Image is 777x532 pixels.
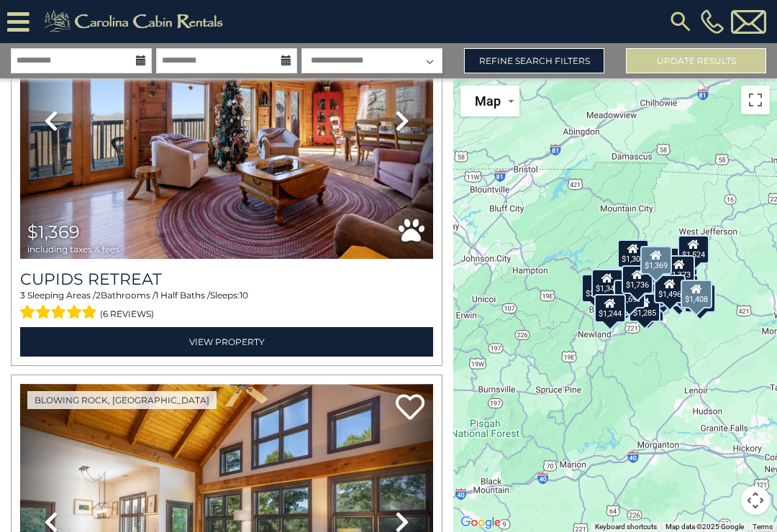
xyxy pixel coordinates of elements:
[594,293,626,322] div: $1,244
[595,267,621,296] div: $914
[100,305,154,324] span: (6 reviews)
[626,48,766,73] button: Update Results
[753,523,773,531] a: Terms
[697,9,727,34] a: [PHONE_NUMBER]
[20,327,433,357] a: View Property
[629,293,660,322] div: $1,285
[457,513,504,532] a: Open this area in Google Maps (opens a new window)
[663,255,695,284] div: $1,373
[396,393,424,423] a: Add to favorites
[617,239,649,267] div: $1,309
[741,486,770,515] button: Map camera controls
[684,284,716,313] div: $1,542
[155,290,210,301] span: 1 Half Baths /
[678,235,709,264] div: $1,524
[640,246,672,275] div: $1,369
[457,513,504,532] img: Google
[654,274,686,303] div: $1,496
[614,279,645,308] div: $1,691
[581,274,613,303] div: $2,117
[475,93,501,109] span: Map
[464,48,604,73] a: Refine Search Filters
[663,279,695,308] div: $1,648
[460,86,519,116] button: Change map style
[681,279,712,308] div: $1,408
[37,7,235,36] img: Khaki-logo.png
[741,86,770,114] button: Toggle fullscreen view
[20,270,433,289] a: Cupids Retreat
[622,265,653,294] div: $1,736
[591,268,623,297] div: $1,344
[96,290,101,301] span: 2
[27,391,217,409] a: Blowing Rock, [GEOGRAPHIC_DATA]
[27,244,119,254] span: including taxes & fees
[240,290,248,301] span: 10
[665,523,744,531] span: Map data ©2025 Google
[20,290,25,301] span: 3
[595,522,657,532] button: Keyboard shortcuts
[27,221,80,242] span: $1,369
[20,289,433,324] div: Sleeping Areas / Bathrooms / Sleeps:
[668,9,694,35] img: search-regular.svg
